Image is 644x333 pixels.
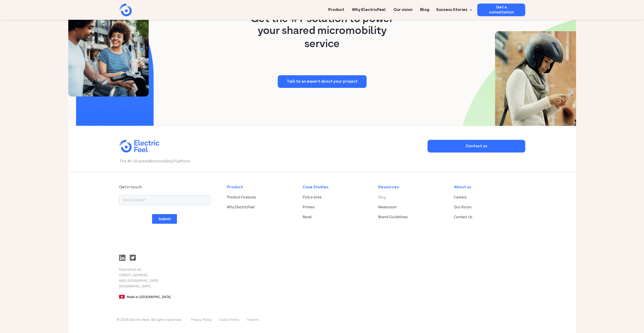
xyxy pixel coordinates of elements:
div: Resources [378,184,445,190]
a: Our Vision [454,204,521,210]
a: Cookie Policy [219,317,239,322]
p: The #1 Shared Micromobility Platform [119,158,422,164]
div: About us [454,184,521,190]
div: Get in touch [119,184,210,190]
h2: Get the #1 solution to power your shared micromobility service [243,13,401,50]
div: Case Studies [302,184,369,190]
a: Brand Guidelines [378,214,445,220]
a: Contact Us [454,214,521,220]
a: Why ElectricFeel [352,4,386,13]
a: Contact us [427,140,525,153]
a: Our vision [393,4,412,13]
a: Blog [378,194,445,200]
div: Product [227,184,294,190]
a: Imprint [247,317,259,322]
iframe: Chatbot [610,300,637,326]
iframe: Form 1 [119,194,210,249]
a: Pick-e-bike [302,194,369,200]
a: Talk to an expert about your project [278,75,367,88]
a: Privacy Policy [191,317,211,322]
a: Get a consultation [477,4,525,16]
a: Careers [454,194,521,200]
div: Success Stories [436,7,467,13]
a: Why ElectricFeel [227,204,294,210]
a: Newsroom [378,204,445,210]
a: home [119,4,160,16]
p: ElectricFeel AG [STREET_ADDRESS] 8005 [GEOGRAPHIC_DATA] [GEOGRAPHIC_DATA] [119,267,210,289]
a: Blog [420,4,429,13]
a: Primeo [302,204,369,210]
a: Revel [302,214,369,220]
p: Made in [GEOGRAPHIC_DATA] [119,294,210,300]
a: Product Features [227,194,294,200]
div: Success Stories [433,4,473,16]
p: © 2024 Electricfeel. All rights reserved. [117,317,183,323]
a: Product [328,4,344,13]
